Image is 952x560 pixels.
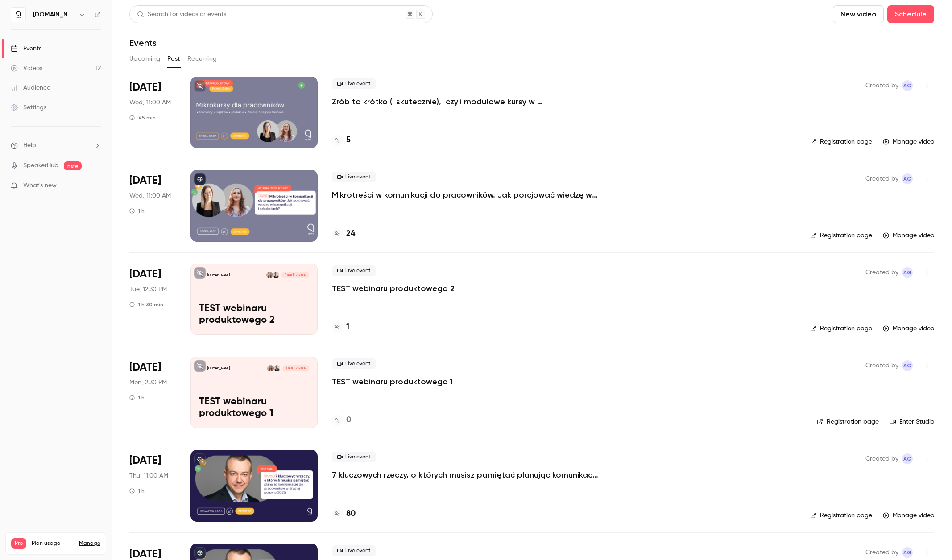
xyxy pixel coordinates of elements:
a: 24 [332,228,355,240]
span: Help [23,141,36,150]
span: Created by [865,360,898,371]
span: Created by [865,80,898,91]
span: Aleksandra Grabarska [902,453,913,464]
img: quico.io [11,8,25,22]
div: Events [11,44,41,53]
a: Zrób to krótko (i skutecznie), czyli modułowe kursy w [GEOGRAPHIC_DATA] – o mikrotreściach w szko... [332,96,600,107]
span: AG [903,173,911,184]
button: Upcoming [129,52,160,66]
span: Live event [332,358,376,369]
span: AG [903,360,911,371]
a: TEST webinaru produktowego 2 [332,283,455,294]
span: Created by [865,547,898,558]
button: Schedule [887,5,934,23]
span: Live event [332,78,376,89]
h4: 80 [346,508,356,520]
span: new [64,161,82,170]
iframe: Noticeable Trigger [90,182,101,190]
a: 7 kluczowych rzeczy, o których musisz pamiętać planując komunikację do pracowników w drugiej poło... [332,469,600,480]
div: 1 h 30 min [129,301,163,308]
a: Manage video [883,137,934,146]
h6: [DOMAIN_NAME] [33,10,75,19]
a: 1 [332,321,349,333]
span: What's new [23,181,57,190]
p: TEST webinaru produktowego 2 [199,303,309,326]
span: [DATE] [129,453,161,468]
a: TEST webinaru produktowego 1[DOMAIN_NAME]Monika DudaOla Grabatska[DATE] 2:30 PMTEST webinaru prod... [190,357,318,428]
img: Ola Grabatska [267,365,273,371]
button: New video [833,5,884,23]
span: Created by [865,173,898,184]
div: Jul 30 Wed, 11:00 AM (Europe/Warsaw) [129,77,176,148]
div: Settings [11,103,46,112]
span: Plan usage [32,540,74,547]
a: Registration page [817,417,879,426]
a: Registration page [810,511,872,520]
p: [DOMAIN_NAME] [207,273,230,277]
div: 1 h [129,394,145,401]
span: [DATE] 2:30 PM [282,365,309,371]
span: Live event [332,545,376,556]
div: Jul 15 Tue, 12:30 PM (Europe/Warsaw) [129,264,176,335]
div: 1 h [129,487,145,494]
span: Created by [865,267,898,278]
span: Wed, 11:00 AM [129,191,171,200]
a: Manage [79,540,100,547]
span: [DATE] [129,267,161,281]
span: Aleksandra Grabarska [902,360,913,371]
div: Audience [11,83,50,92]
span: Live event [332,172,376,182]
a: Manage video [883,511,934,520]
span: Pro [11,538,26,549]
span: Aleksandra Grabarska [902,547,913,558]
span: Aleksandra Grabarska [902,267,913,278]
div: 45 min [129,114,156,121]
span: Live event [332,452,376,462]
div: Search for videos or events [137,10,226,19]
span: [DATE] 12:30 PM [281,272,309,278]
h4: 0 [346,414,351,426]
p: [DOMAIN_NAME] [207,366,230,371]
a: 80 [332,508,356,520]
span: AG [903,267,911,278]
a: Registration page [810,137,872,146]
span: Mon, 2:30 PM [129,378,167,387]
div: May 29 Thu, 11:00 AM (Europe/Berlin) [129,450,176,521]
img: Aleksandra Grabarska-Furtak [266,272,273,278]
h1: Events [129,37,157,48]
span: Tue, 12:30 PM [129,285,167,294]
div: Videos [11,64,42,73]
a: 5 [332,134,351,146]
div: 1 h [129,207,145,214]
span: AG [903,453,911,464]
img: Monika Duda [274,365,280,371]
span: [DATE] [129,360,161,375]
span: AG [903,547,911,558]
button: Past [167,52,180,66]
button: Recurring [187,52,217,66]
span: [DATE] [129,80,161,95]
span: [DATE] [129,173,161,188]
img: Monika Duda [273,272,279,278]
span: Live event [332,265,376,276]
a: 0 [332,414,351,426]
div: Jul 14 Mon, 2:30 PM (Europe/Warsaw) [129,357,176,428]
span: Aleksandra Grabarska [902,173,913,184]
span: Thu, 11:00 AM [129,471,168,480]
a: Manage video [883,324,934,333]
h4: 5 [346,134,351,146]
span: Created by [865,453,898,464]
a: TEST webinaru produktowego 1 [332,376,453,387]
a: TEST webinaru produktowego 2[DOMAIN_NAME]Monika DudaAleksandra Grabarska-Furtak[DATE] 12:30 PMTES... [190,264,318,335]
li: help-dropdown-opener [11,141,101,150]
div: Jul 16 Wed, 11:00 AM (Europe/Warsaw) [129,170,176,241]
a: Mikrotreści w komunikacji do pracowników. Jak porcjować wiedzę w komunikacji i szkoleniach? [332,189,600,200]
a: Registration page [810,231,872,240]
a: Manage video [883,231,934,240]
h4: 24 [346,228,355,240]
